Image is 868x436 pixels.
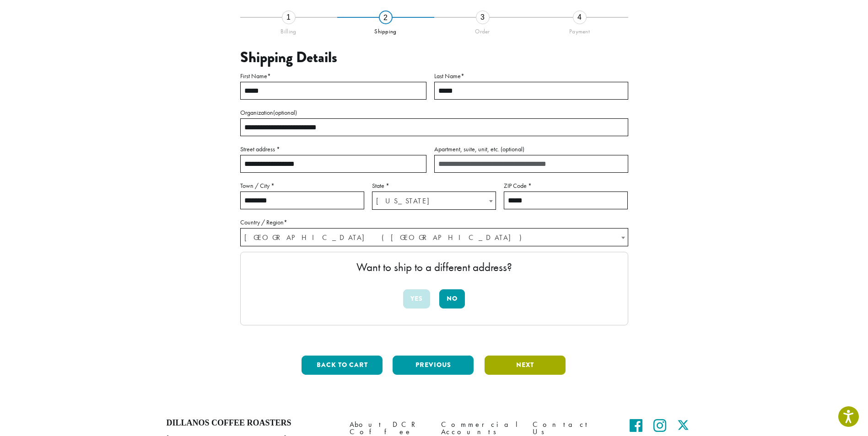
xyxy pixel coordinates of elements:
span: Country / Region [240,228,628,246]
div: Billing [240,24,337,35]
div: 1 [282,11,296,24]
label: Town / City [240,180,364,191]
div: 4 [573,11,587,24]
button: Back to cart [302,356,383,375]
span: United States (US) [241,229,628,246]
div: Order [434,24,531,35]
button: Yes [403,289,430,308]
button: No [439,289,465,308]
label: First Name [240,70,426,82]
span: Washington [372,192,496,210]
h4: Dillanos Coffee Roasters [167,418,336,428]
div: 2 [379,11,393,24]
span: State [372,191,496,210]
label: Apartment, suite, unit, etc. [434,144,628,155]
div: Payment [531,24,628,35]
button: Next [485,356,566,375]
p: Want to ship to a different address? [250,261,619,273]
span: (optional) [501,145,524,153]
div: Shipping [337,24,434,35]
span: (optional) [273,108,297,117]
label: ZIP Code [504,180,628,191]
h3: Shipping Details [240,49,628,66]
label: Street address [240,144,426,155]
button: Previous [393,356,474,375]
label: Last Name [434,70,628,82]
label: State [372,180,496,191]
div: 3 [476,11,490,24]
